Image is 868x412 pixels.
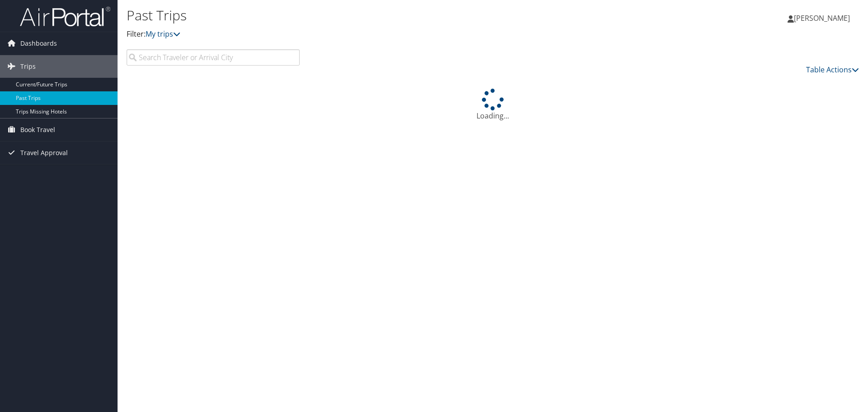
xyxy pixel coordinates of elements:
[127,89,859,121] div: Loading...
[127,49,300,66] input: Search Traveler or Arrival City
[794,13,850,23] span: [PERSON_NAME]
[127,28,615,40] p: Filter:
[20,118,55,141] span: Book Travel
[146,29,180,39] a: My trips
[788,5,859,32] a: [PERSON_NAME]
[20,6,110,27] img: airportal-logo.png
[127,6,615,25] h1: Past Trips
[20,142,68,164] span: Travel Approval
[806,65,859,75] a: Table Actions
[20,55,36,78] span: Trips
[20,32,57,55] span: Dashboards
